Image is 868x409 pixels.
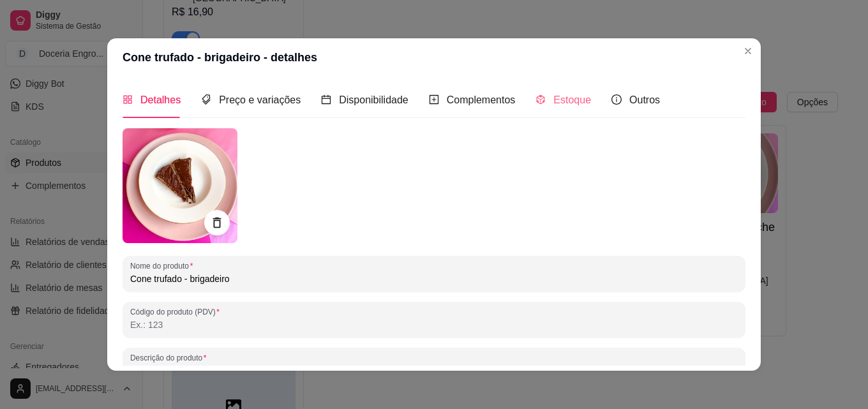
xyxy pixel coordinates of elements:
[447,94,516,105] span: Complementos
[339,94,408,105] span: Disponibilidade
[219,94,301,105] span: Preço e variações
[738,41,758,61] button: Close
[130,352,211,363] label: Descrição do produto
[553,94,591,105] span: Estoque
[611,94,622,105] span: info-circle
[429,94,439,105] span: plus-square
[130,306,224,317] label: Código do produto (PDV)
[201,94,211,105] span: tags
[130,272,738,285] input: Nome do produto
[321,94,331,105] span: calendar
[107,38,761,77] header: Cone trufado - brigadeiro - detalhes
[140,94,181,105] span: Detalhes
[130,364,738,377] input: Descrição do produto
[130,260,197,271] label: Nome do produto
[535,94,546,105] span: code-sandbox
[123,128,237,243] img: produto
[130,318,738,331] input: Código do produto (PDV)
[629,94,660,105] span: Outros
[123,94,133,105] span: appstore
